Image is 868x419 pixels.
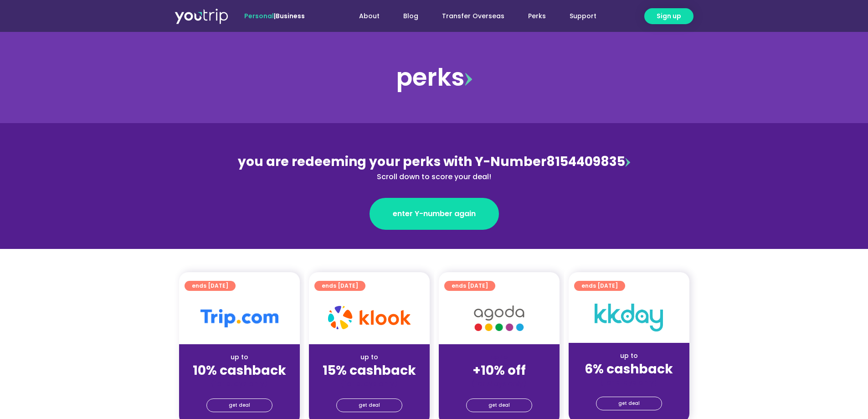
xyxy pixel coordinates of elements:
strong: 6% cashback [585,360,673,378]
span: ends [DATE] [581,281,618,291]
strong: 15% cashback [323,362,416,379]
div: Scroll down to score your deal! [236,171,632,182]
a: get deal [596,397,662,410]
div: (for stays only) [186,379,293,388]
span: ends [DATE] [452,281,488,291]
strong: 10% cashback [193,362,286,379]
a: enter Y-number again [370,198,499,230]
div: (for stays only) [316,379,422,388]
nav: Menu [329,8,608,25]
div: up to [186,352,293,362]
div: up to [576,351,682,361]
a: get deal [206,398,272,412]
span: enter Y-number again [393,208,476,219]
a: Blog [391,8,430,25]
a: get deal [336,398,402,412]
span: Sign up [657,11,681,21]
a: ends [DATE] [185,281,236,291]
a: Business [276,11,305,21]
span: get deal [488,399,510,412]
a: ends [DATE] [574,281,625,291]
a: ends [DATE] [444,281,495,291]
a: Support [558,8,608,25]
span: | [244,11,305,21]
span: ends [DATE] [192,281,228,291]
span: get deal [618,397,640,410]
a: Sign up [644,8,693,24]
a: get deal [466,398,532,412]
span: up to [491,352,508,362]
span: get deal [229,399,250,412]
strong: +10% off [473,362,526,379]
a: Transfer Overseas [430,8,516,25]
span: get deal [359,399,380,412]
a: ends [DATE] [314,281,365,291]
a: Perks [516,8,558,25]
div: (for stays only) [576,378,682,387]
div: 8154409835 [236,152,632,182]
span: Personal [244,11,274,21]
a: About [347,8,391,25]
span: you are redeeming your perks with Y-Number [238,153,546,171]
div: up to [316,352,422,362]
span: ends [DATE] [322,281,358,291]
div: (for stays only) [446,379,552,388]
